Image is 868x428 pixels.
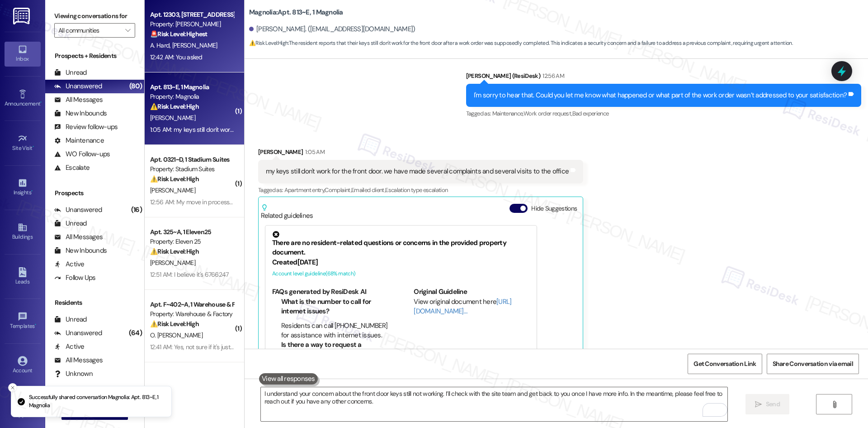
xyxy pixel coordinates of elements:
div: my keys still don't work for the front door. we have made several complaints and several visits t... [266,167,569,176]
div: 12:41 AM: Yes, not sure if it's just my unit or if everything is down [150,343,313,351]
div: Tagged as: [466,107,861,120]
div: Escalate [54,163,90,173]
div: New Inbounds [54,109,107,118]
span: • [31,188,33,194]
span: Complaint , [325,186,351,194]
span: A. Hard [150,41,172,49]
div: Account level guideline ( 68 % match) [272,269,530,279]
span: [PERSON_NAME] [150,186,195,194]
div: Unread [54,68,87,77]
div: Unread [54,315,87,324]
button: Share Conversation via email [767,354,859,374]
li: Residents can call [PHONE_NUMBER] for assistance with internet issues. [281,321,388,341]
div: [PERSON_NAME] (ResiDesk) [466,71,861,84]
a: Account [5,353,41,378]
div: (16) [129,203,144,217]
div: (80) [127,79,144,93]
div: Apt. 813~E, 1 Magnolia [150,82,234,92]
a: Leads [5,264,41,289]
div: Apt. F~402~A, 1 Warehouse & Factory [150,300,234,309]
div: Review follow-ups [54,122,118,132]
strong: ⚠️ Risk Level: High [249,39,288,47]
div: Property: Warehouse & Factory [150,309,234,319]
span: Work order request , [524,110,572,117]
span: O. [PERSON_NAME] [150,331,203,339]
div: All Messages [54,95,103,105]
div: Follow Ups [54,273,96,283]
div: Property: Stadium Suites [150,164,234,174]
div: Created [DATE] [272,258,530,267]
div: Related guidelines [261,204,313,221]
div: 1:05 AM [303,147,324,157]
div: Apt. 0321~D, 1 Stadium Suites [150,155,234,164]
div: WO Follow-ups [54,149,110,159]
div: Unanswered [54,328,102,338]
div: (64) [127,326,144,340]
button: Send [745,394,789,414]
label: Viewing conversations for [54,9,135,23]
div: There are no resident-related questions or concerns in the provided property document. [272,231,530,258]
div: Unread [54,219,87,228]
div: Tagged as: [258,183,583,197]
label: Hide Suggestions [531,204,577,213]
span: Send [766,399,780,409]
button: Close toast [8,383,17,392]
p: Successfully shared conversation Magnolia: Apt. 813~E, 1 Magnolia [29,394,164,409]
a: Templates • [5,309,41,333]
img: ResiDesk Logo [13,8,32,24]
div: All Messages [54,232,103,242]
li: Is there a way to request a callback? [281,340,388,360]
a: [URL][DOMAIN_NAME]… [414,297,511,316]
div: View original document here [414,297,530,317]
div: 12:56 AM [540,71,564,81]
div: Property: Eleven 25 [150,237,234,246]
i:  [125,27,130,34]
span: Escalation type escalation [385,186,448,194]
strong: ⚠️ Risk Level: High [150,320,199,328]
i:  [755,401,762,408]
div: 1:05 AM: my keys still don't work for the front door. we have made several complaints and several... [150,125,450,134]
div: All Messages [54,356,103,365]
button: Get Conversation Link [688,354,762,374]
div: Property: Magnolia [150,92,234,101]
a: Support [5,398,41,422]
span: Bad experience [572,110,609,117]
span: Maintenance , [492,110,524,117]
span: Share Conversation via email [773,359,853,369]
b: FAQs generated by ResiDesk AI [272,287,366,296]
a: Site Visit • [5,131,41,155]
div: I'm sorry to hear that. Could you let me know what happened or what part of the work order wasn’t... [474,91,847,100]
a: Buildings [5,220,41,244]
span: Get Conversation Link [693,359,756,369]
strong: ⚠️ Risk Level: High [150,247,199,255]
div: 12:51 AM: I believe it's 6766247 [150,270,229,279]
div: Residents [45,298,144,308]
div: New Inbounds [54,246,107,255]
div: Apt. 325~A, 1 Eleven25 [150,227,234,237]
strong: ⚠️ Risk Level: High [150,175,199,183]
div: Apt. 12303, [STREET_ADDRESS] [150,10,234,19]
div: Unknown [54,369,93,379]
strong: ⚠️ Risk Level: High [150,102,199,111]
div: 12:56 AM: My move in process wasn't a problem, I just don't have my roommates it's just me and on... [150,198,544,206]
div: [PERSON_NAME] [258,147,583,160]
span: [PERSON_NAME] [150,114,195,122]
span: : The resident reports that their keys still don't work for the front door after a work order was... [249,38,793,48]
a: Insights • [5,175,41,200]
strong: 🚨 Risk Level: Highest [150,30,208,38]
i:  [831,401,838,408]
a: Inbox [5,42,41,66]
div: [PERSON_NAME]. ([EMAIL_ADDRESS][DOMAIN_NAME]) [249,24,415,34]
div: Active [54,342,85,351]
div: Prospects + Residents [45,51,144,61]
b: Original Guideline [414,287,467,296]
div: Maintenance [54,136,104,145]
div: Prospects [45,188,144,198]
div: 12:42 AM: You asked [150,53,203,61]
span: [PERSON_NAME] [150,259,195,267]
input: All communities [58,23,121,38]
span: Apartment entry , [284,186,325,194]
span: • [33,144,34,150]
li: What is the number to call for internet issues? [281,297,388,317]
div: Unanswered [54,82,102,91]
